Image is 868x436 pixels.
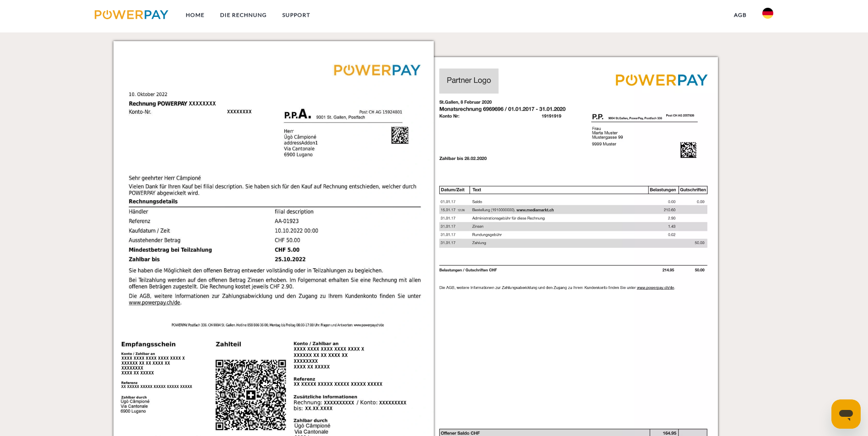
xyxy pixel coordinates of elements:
[95,10,168,19] img: logo-powerpay.svg
[762,8,773,19] img: de
[831,399,861,429] iframe: Schaltfläche zum Öffnen des Messaging-Fensters
[212,7,275,23] a: DIE RECHNUNG
[275,7,318,23] a: SUPPORT
[178,7,212,23] a: Home
[726,7,755,23] a: agb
